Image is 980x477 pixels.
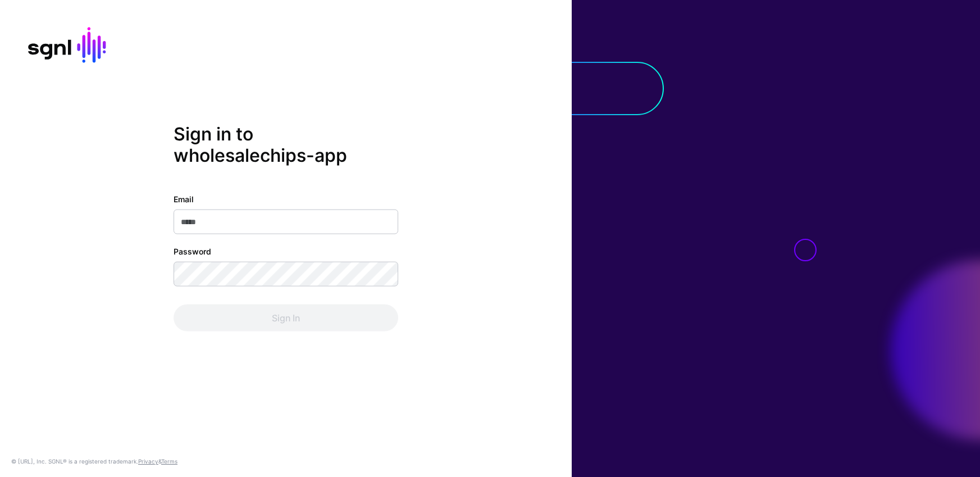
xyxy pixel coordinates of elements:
[11,457,177,466] div: © [URL], Inc. SGNL® is a registered trademark. &
[174,123,398,166] h2: Sign in to wholesalechips-app
[138,458,158,465] a: Privacy
[161,458,177,465] a: Terms
[174,246,211,257] label: Password
[174,193,194,205] label: Email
